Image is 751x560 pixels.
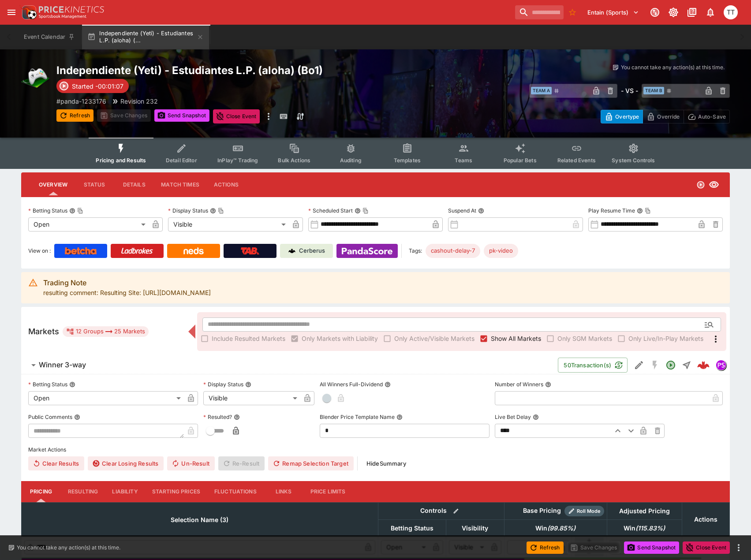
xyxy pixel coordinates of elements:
[695,356,712,374] a: 5fa6192b-8fc3-4a81-bc09-a1af2b773d5f
[684,4,700,20] button: Documentation
[121,247,153,254] img: Ladbrokes
[166,157,197,164] span: Detail Editor
[28,456,84,470] button: Clear Results
[484,246,518,255] span: pk-video
[657,112,680,121] p: Override
[264,481,303,502] button: Links
[66,326,145,337] div: 12 Groups 25 Markets
[161,515,238,525] span: Selection Name (3)
[701,317,717,332] button: Open
[495,413,531,421] p: Live Bet Delay
[105,481,145,502] button: Liability
[607,502,682,519] th: Adjusted Pricing
[17,544,120,552] p: You cannot take any action(s) at this time.
[342,247,392,254] img: Panda Score
[28,381,67,388] p: Betting Status
[588,207,635,214] p: Play Resume Time
[28,443,723,456] label: Market Actions
[168,207,208,214] p: Display Status
[167,456,214,470] button: Un-Result
[39,6,104,13] img: PriceKinetics
[120,97,158,106] p: Revision 232
[710,334,721,344] svg: More
[21,356,558,374] button: Winner 3-way
[545,381,551,388] button: Number of Winners
[721,3,740,22] button: Thaddeus Taylor
[526,523,585,534] span: Win(99.85%)
[601,110,643,123] button: Overtype
[378,502,504,519] th: Controls
[89,138,662,169] div: Event type filters
[696,180,705,189] svg: Open
[637,208,643,214] button: Play Resume TimeCopy To Clipboard
[409,244,422,258] label: Tags:
[218,208,224,214] button: Copy To Clipboard
[533,414,539,420] button: Live Bet Delay
[288,247,295,254] img: Cerberus
[75,174,114,195] button: Status
[203,413,232,421] p: Resulted?
[624,541,679,554] button: Send Snapshot
[557,157,596,164] span: Related Events
[564,506,604,516] div: Show/hide Price Roll mode configuration.
[663,357,679,373] button: Open
[203,391,300,405] div: Visible
[210,208,216,214] button: Display StatusCopy To Clipboard
[340,157,362,164] span: Auditing
[709,179,719,190] svg: Visible
[19,25,80,49] button: Event Calendar
[645,208,651,214] button: Copy To Clipboard
[77,208,83,214] button: Copy To Clipboard
[234,414,240,420] button: Resulted?
[635,523,665,534] em: ( 115.83 %)
[450,505,462,517] button: Bulk edit
[426,246,480,255] span: cashout-delay-7
[28,326,59,336] h5: Markets
[452,523,498,534] span: Visibility
[145,481,207,502] button: Starting Prices
[263,109,274,123] button: more
[697,359,710,371] div: 5fa6192b-8fc3-4a81-bc09-a1af2b773d5f
[56,109,93,122] button: Refresh
[614,523,675,534] span: Win(115.83%)
[74,414,80,420] button: Public Comments
[679,357,695,373] button: Straight
[39,360,86,370] h6: Winner 3-way
[394,157,421,164] span: Templates
[684,110,730,123] button: Auto-Save
[519,505,564,516] div: Base Pricing
[207,481,264,502] button: Fluctuations
[56,97,106,106] p: Copy To Clipboard
[647,4,663,20] button: Connected to PK
[278,157,310,164] span: Bulk Actions
[448,207,476,214] p: Suspend At
[697,359,710,371] img: logo-cerberus--red.svg
[28,207,67,214] p: Betting Status
[308,207,353,214] p: Scheduled Start
[716,360,726,370] img: pandascore
[515,5,564,19] input: search
[478,208,484,214] button: Suspend At
[573,508,604,515] span: Roll Mode
[643,87,664,94] span: Team B
[212,334,285,343] span: Include Resulted Markets
[61,481,105,502] button: Resulting
[43,275,211,301] div: resulting comment: Resulting Site: [URL][DOMAIN_NAME]
[647,357,663,373] button: SGM Disabled
[702,4,718,20] button: Notifications
[527,541,564,554] button: Refresh
[114,174,154,195] button: Details
[154,109,209,122] button: Send Snapshot
[21,481,61,502] button: Pricing
[355,208,361,214] button: Scheduled StartCopy To Clipboard
[621,63,725,71] p: You cannot take any action(s) at this time.
[615,112,639,121] p: Overtype
[484,244,518,258] div: Betting Target: cerberus
[218,456,265,470] span: Re-Result
[682,502,729,536] th: Actions
[320,413,395,421] p: Blender Price Template Name
[65,247,97,254] img: Betcha
[665,4,681,20] button: Toggle light/dark mode
[56,63,393,77] h2: Copy To Clipboard
[621,86,638,95] h6: - VS -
